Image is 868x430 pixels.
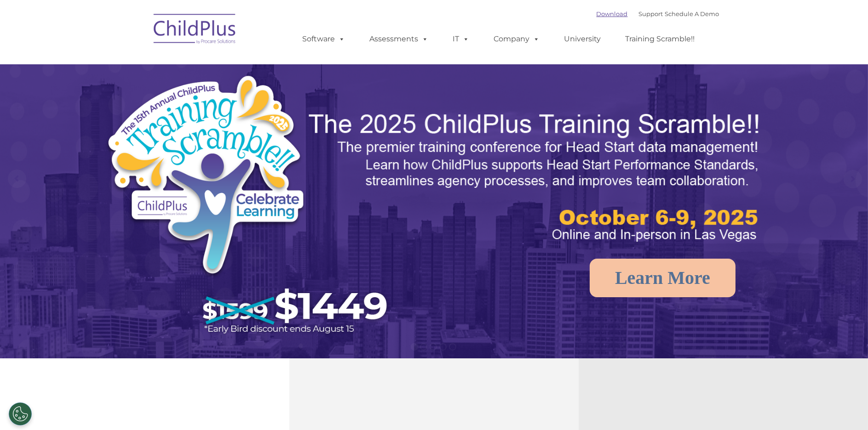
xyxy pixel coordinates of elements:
[590,259,736,297] a: Learn More
[616,30,704,48] a: Training Scramble!!
[639,10,663,17] a: Support
[128,61,156,68] span: Last name
[822,386,868,430] iframe: Chat Widget
[597,10,719,17] font: |
[149,7,241,53] img: ChildPlus by Procare Solutions
[361,30,438,48] a: Assessments
[128,98,167,105] span: Phone number
[444,30,479,48] a: IT
[665,10,719,17] a: Schedule A Demo
[9,402,32,425] button: Cookies Settings
[555,30,610,48] a: University
[485,30,549,48] a: Company
[597,10,628,17] a: Download
[293,30,355,48] a: Software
